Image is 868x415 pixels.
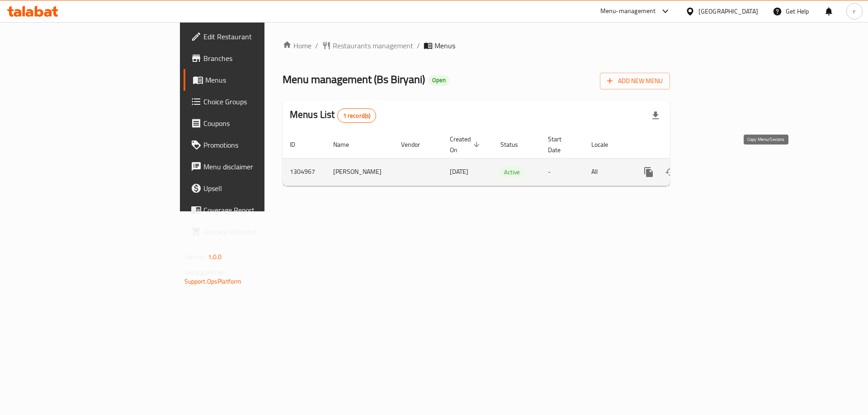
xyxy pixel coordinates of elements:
[203,96,318,107] span: Choice Groups
[500,139,530,150] span: Status
[203,226,318,237] span: Grocery Checklist
[337,108,377,123] div: Total records count
[541,158,584,186] td: -
[203,205,318,215] span: Coverage Report
[203,161,318,172] span: Menu disclaimer
[645,105,666,126] div: Export file
[417,40,420,51] li: /
[283,131,732,186] table: enhanced table
[283,69,425,89] span: Menu management ( Bs Biryani )
[326,158,394,186] td: [PERSON_NAME]
[290,108,376,123] h2: Menus List
[333,139,361,150] span: Name
[184,221,325,242] a: Grocery Checklist
[638,161,660,183] button: more
[184,26,325,47] a: Edit Restaurant
[290,139,307,150] span: ID
[203,118,318,129] span: Coupons
[450,134,482,155] span: Created On
[184,91,325,112] a: Choice Groups
[333,40,413,51] span: Restaurants management
[184,69,325,91] a: Menus
[184,134,325,156] a: Promotions
[184,47,325,69] a: Branches
[429,76,449,84] span: Open
[184,251,207,263] span: Version:
[184,266,226,278] span: Get support on:
[283,40,670,51] nav: breadcrumb
[500,167,524,177] span: Active
[429,75,449,86] div: Open
[205,75,318,85] span: Menus
[401,139,432,150] span: Vendor
[322,40,413,51] a: Restaurants management
[184,112,325,134] a: Coupons
[600,6,656,17] div: Menu-management
[203,183,318,194] span: Upsell
[607,75,663,87] span: Add New Menu
[184,156,325,177] a: Menu disclaimer
[591,139,620,150] span: Locale
[184,177,325,199] a: Upsell
[184,275,242,287] a: Support.OpsPlatform
[584,158,631,186] td: All
[600,73,670,89] button: Add New Menu
[203,53,318,64] span: Branches
[184,199,325,221] a: Coverage Report
[434,40,455,51] span: Menus
[450,166,468,177] span: [DATE]
[203,31,318,42] span: Edit Restaurant
[853,6,855,16] span: r
[660,161,681,183] button: Change Status
[208,251,222,263] span: 1.0.0
[698,6,758,16] div: [GEOGRAPHIC_DATA]
[631,131,732,159] th: Actions
[548,134,573,155] span: Start Date
[203,140,318,150] span: Promotions
[338,112,376,120] span: 1 record(s)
